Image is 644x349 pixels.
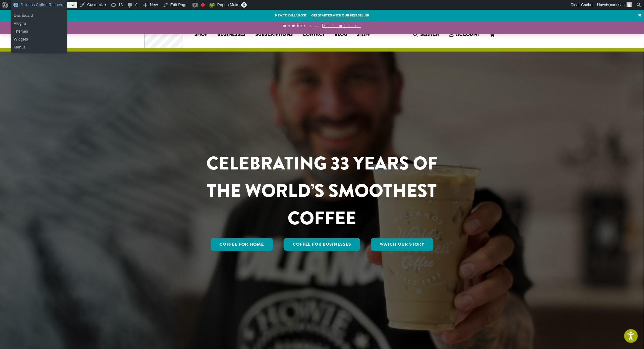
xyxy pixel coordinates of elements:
span: Account [456,31,480,38]
a: Watch Our Story [371,238,434,251]
a: Coffee for Home [211,238,273,251]
a: Menus [11,43,67,51]
a: Dismiss [322,22,361,29]
span: Shop [194,31,208,38]
a: Dashboard [11,12,67,20]
span: Contact [303,31,325,38]
span: Staff [357,31,371,38]
a: Themes [11,27,67,35]
h1: CELEBRATING 33 YEARS OF THE WORLD’S SMOOTHEST COFFEE [188,150,456,232]
span: Search [420,31,439,38]
a: Live [67,2,77,8]
a: Get started with our best seller [311,13,369,18]
a: Widgets [11,35,67,43]
span: Blog [334,31,347,38]
a: Search [408,29,444,39]
a: Shop [190,30,212,39]
span: 0 [241,2,247,8]
ul: Dillanos Coffee Roasters [11,10,67,29]
span: carissah [610,2,625,7]
span: Subscriptions [255,31,293,38]
a: Plugins [11,20,67,27]
a: Staff [352,30,376,39]
span: Businesses [217,31,246,38]
a: Coffee For Businesses [284,238,360,251]
ul: Dillanos Coffee Roasters [11,26,67,53]
div: Focus keyphrase not set [201,3,205,7]
a: × [636,10,644,21]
